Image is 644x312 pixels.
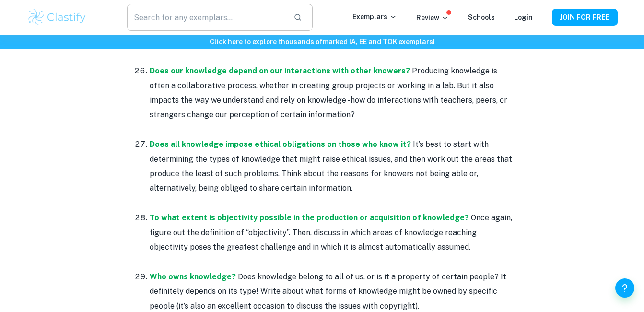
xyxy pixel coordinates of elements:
[2,36,642,47] h6: Click here to explore thousands of marked IA, EE and TOK exemplars !
[27,8,88,27] img: Clastify logo
[615,278,634,298] button: Help and Feedback
[150,272,236,281] a: Who owns knowledge?
[552,9,618,26] button: JOIN FOR FREE
[150,211,514,254] p: Once again, figure out the definition of “objectivity”. Then, discuss in which areas of knowledge...
[150,64,514,122] p: Producing knowledge is often a collaborative process, whether in creating group projects or worki...
[150,213,469,222] a: To what extent is objectivity possible in the production or acquisition of knowledge?
[150,140,411,149] a: Does all knowledge impose ethical obligations on those who know it?
[468,13,495,21] a: Schools
[352,12,397,22] p: Exemplars
[150,66,410,75] a: Does our knowledge depend on our interactions with other knowers?
[514,13,533,21] a: Login
[127,4,285,31] input: Search for any exemplars...
[150,137,514,196] p: It’s best to start with determining the types of knowledge that might raise ethical issues, and t...
[416,12,449,23] p: Review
